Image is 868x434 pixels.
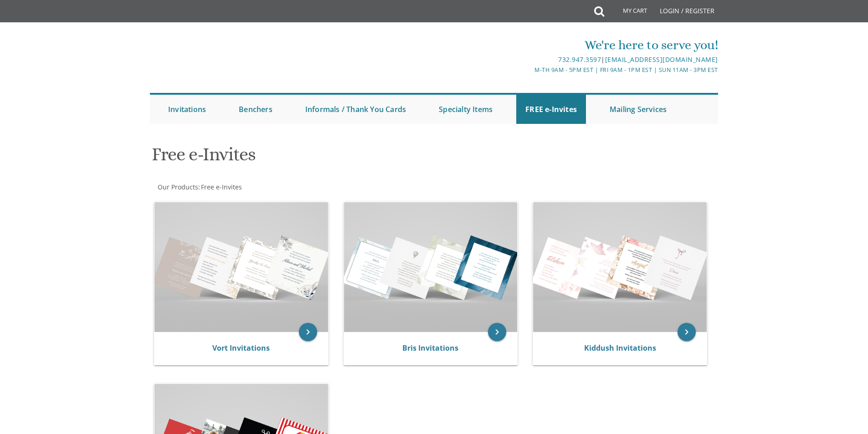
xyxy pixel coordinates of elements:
a: [EMAIL_ADDRESS][DOMAIN_NAME] [605,55,718,64]
a: 732.947.3597 [558,55,601,64]
a: My Cart [603,1,653,24]
img: Bris Invitations [344,202,518,332]
a: Informals / Thank You Cards [296,95,415,124]
div: We're here to serve you! [340,36,718,54]
a: keyboard_arrow_right [678,323,696,341]
a: Specialty Items [430,95,502,124]
a: Invitations [159,95,215,124]
div: M-Th 9am - 5pm EST | Fri 9am - 1pm EST | Sun 11am - 3pm EST [340,65,718,75]
a: Free e-Invites [200,183,242,191]
a: Our Products [157,183,198,191]
a: Vort Invitations [212,343,270,353]
a: Benchers [230,95,282,124]
a: Kiddush Invitations [584,343,656,353]
a: keyboard_arrow_right [299,323,317,341]
img: Vort Invitations [154,202,328,332]
span: Free e-Invites [201,183,242,191]
div: : [150,183,434,192]
a: FREE e-Invites [516,95,586,124]
a: keyboard_arrow_right [488,323,506,341]
a: Bris Invitations [402,343,458,353]
div: | [340,54,718,65]
a: Mailing Services [601,95,676,124]
h1: Free e-Invites [152,144,524,171]
img: Kiddush Invitations [533,202,707,332]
